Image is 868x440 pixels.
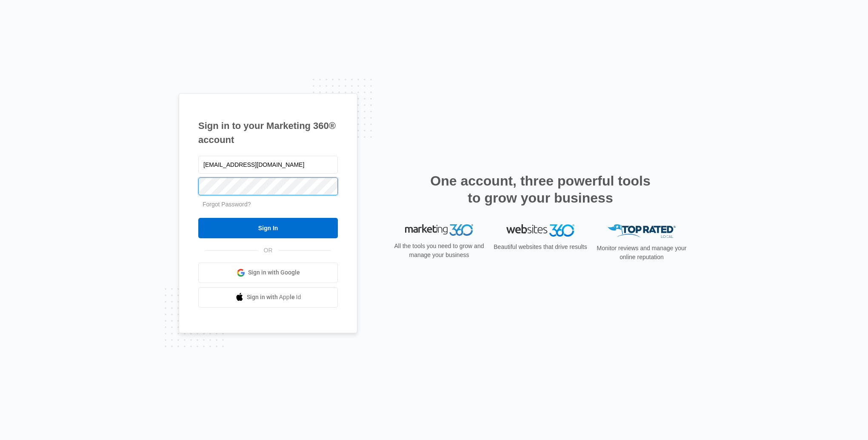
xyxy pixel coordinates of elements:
span: OR [258,246,279,255]
span: Sign in with Google [248,268,300,277]
a: Forgot Password? [203,201,251,208]
img: Marketing 360 [405,224,473,236]
img: Top Rated Local [608,224,676,238]
a: Sign in with Apple Id [198,287,338,308]
h1: Sign in to your Marketing 360® account [198,119,338,147]
p: Beautiful websites that drive results [493,243,588,251]
img: Websites 360 [506,224,574,237]
p: All the tools you need to grow and manage your business [391,242,487,260]
input: Sign In [198,218,338,238]
h2: One account, three powerful tools to grow your business [428,172,653,206]
a: Sign in with Google [198,263,338,283]
span: Sign in with Apple Id [247,293,301,302]
input: Email [198,156,338,174]
p: Monitor reviews and manage your online reputation [594,244,689,262]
